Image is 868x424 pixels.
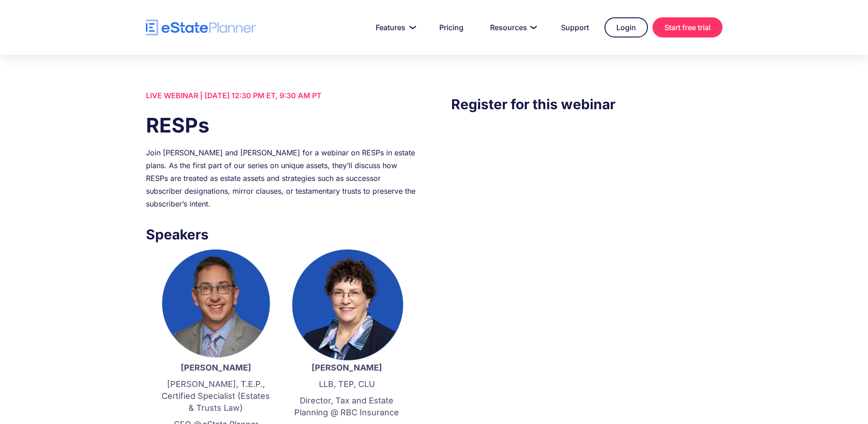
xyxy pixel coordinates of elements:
[604,17,648,37] a: Login
[428,18,474,37] a: Pricing
[291,378,403,390] p: LLB, TEP, CLU
[652,17,722,37] a: Start free trial
[451,133,722,201] iframe: Form 0
[146,89,417,102] div: LIVE WEBINAR | [DATE] 12:30 PM ET, 9:30 AM PT
[451,94,722,115] h3: Register for this webinar
[146,224,417,245] h3: Speakers
[479,18,545,37] a: Resources
[312,363,382,372] strong: [PERSON_NAME]
[146,20,256,36] a: home
[181,363,251,372] strong: [PERSON_NAME]
[146,111,417,139] h1: RESPs
[291,395,403,419] p: Director, Tax and Estate Planning @ RBC Insurance
[146,146,417,210] div: Join [PERSON_NAME] and [PERSON_NAME] for a webinar on RESPs in estate plans. As the first part of...
[160,378,272,414] p: [PERSON_NAME], T.E.P., Certified Specialist (Estates & Trusts Law)
[550,18,600,37] a: Support
[365,18,424,37] a: Features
